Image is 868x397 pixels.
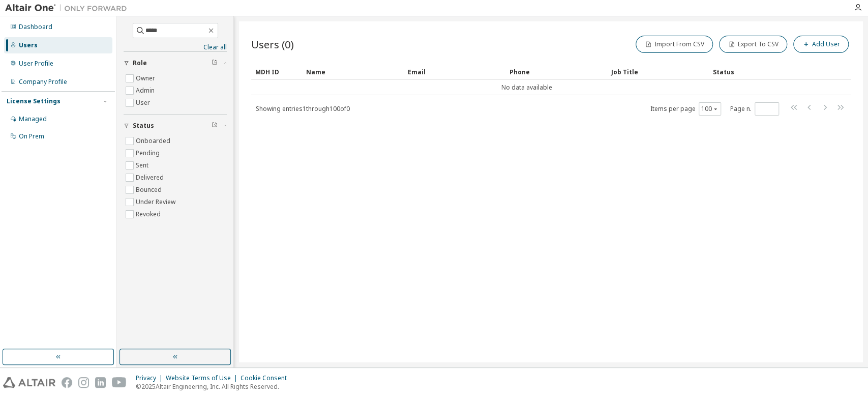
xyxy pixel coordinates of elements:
td: No data available [251,80,802,95]
span: Clear filter [212,122,218,130]
div: Name [306,64,400,80]
img: altair_logo.svg [3,377,55,388]
button: 100 [701,105,719,113]
div: Managed [19,115,47,123]
div: Users [19,41,38,49]
div: Cookie Consent [241,374,293,382]
div: Company Profile [19,78,67,86]
label: Onboarded [136,135,172,147]
div: Status [713,64,798,80]
div: Email [408,64,501,80]
img: instagram.svg [78,377,89,388]
label: Under Review [136,196,177,208]
span: Status [133,122,154,130]
label: Revoked [136,208,163,220]
div: Privacy [136,374,166,382]
div: License Settings [7,97,61,105]
button: Import From CSV [636,36,713,53]
button: Export To CSV [719,36,787,53]
a: Clear all [124,43,227,51]
label: Admin [136,84,157,97]
div: User Profile [19,60,53,68]
label: User [136,97,152,109]
label: Bounced [136,184,164,196]
span: Showing entries 1 through 100 of 0 [256,104,350,113]
div: Phone [510,64,603,80]
label: Delivered [136,172,166,184]
label: Pending [136,147,162,159]
img: Altair One [5,3,132,13]
span: Page n. [730,102,779,116]
label: Sent [136,159,151,172]
div: Job Title [611,64,705,80]
button: Status [124,115,227,137]
div: MDH ID [255,64,298,80]
div: On Prem [19,132,44,140]
button: Role [124,52,227,74]
span: Users (0) [251,37,294,51]
img: linkedin.svg [95,377,106,388]
p: © 2025 Altair Engineering, Inc. All Rights Reserved. [136,382,293,391]
span: Items per page [650,102,721,116]
button: Add User [793,36,849,53]
img: facebook.svg [62,377,72,388]
img: youtube.svg [112,377,127,388]
div: Website Terms of Use [166,374,241,382]
div: Dashboard [19,23,52,31]
span: Clear filter [212,59,218,67]
label: Owner [136,72,157,84]
span: Role [133,59,147,67]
